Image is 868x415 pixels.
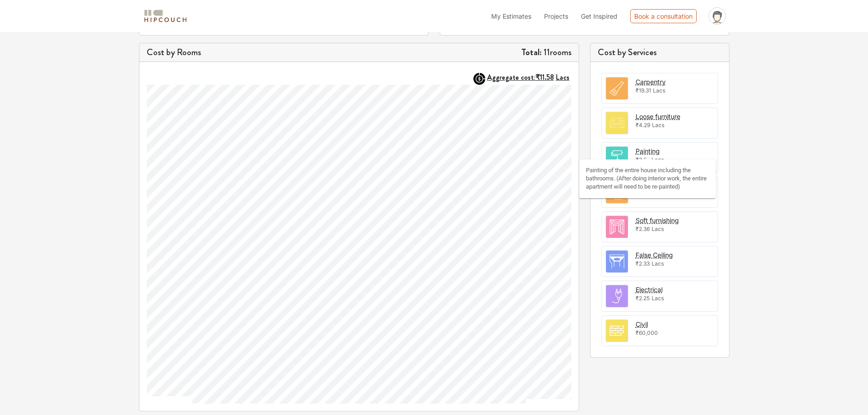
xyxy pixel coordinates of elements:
button: Painting [636,146,660,156]
span: Get Inspired [581,12,617,20]
button: Civil [636,319,648,329]
div: Book a consultation [630,9,697,23]
span: ₹2.33 [636,260,650,267]
span: Lacs [653,87,665,94]
img: room.svg [606,285,628,307]
span: Lacs [556,72,570,82]
span: ₹4.29 [636,122,650,128]
img: logo-horizontal.svg [143,8,188,24]
button: Soft furnishing [636,215,679,225]
img: room.svg [606,112,628,134]
span: ₹2.25 [636,295,650,302]
span: ₹19.31 [636,87,651,94]
span: Lacs [652,260,664,267]
button: Carpentry [636,77,666,87]
div: Painting of the entire house including the bathrooms. (After doing interior work, the entire apar... [586,166,709,191]
img: room.svg [606,147,628,169]
span: Projects [544,12,568,20]
strong: Total: [521,46,542,59]
button: Aggregate cost:₹11.58Lacs [487,73,571,82]
h5: 11 rooms [521,47,571,58]
h5: Cost by Rooms [147,47,201,58]
button: False Ceiling [636,250,673,260]
span: Lacs [652,225,664,232]
span: ₹60,000 [636,329,658,336]
img: room.svg [606,251,628,272]
img: room.svg [606,216,628,238]
img: room.svg [606,320,628,342]
button: Electrical [636,285,663,294]
span: Lacs [652,295,664,302]
span: Lacs [652,122,664,128]
img: AggregateIcon [473,73,485,85]
a: [DOMAIN_NAME] [530,397,570,405]
h5: Cost by Services [598,47,722,58]
span: ₹11.58 [535,72,554,82]
span: logo-horizontal.svg [143,6,188,26]
span: My Estimates [491,12,531,20]
img: room.svg [606,77,628,99]
button: Loose furniture [636,112,680,121]
span: ₹2.36 [636,225,650,232]
strong: Aggregate cost: [487,72,570,82]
